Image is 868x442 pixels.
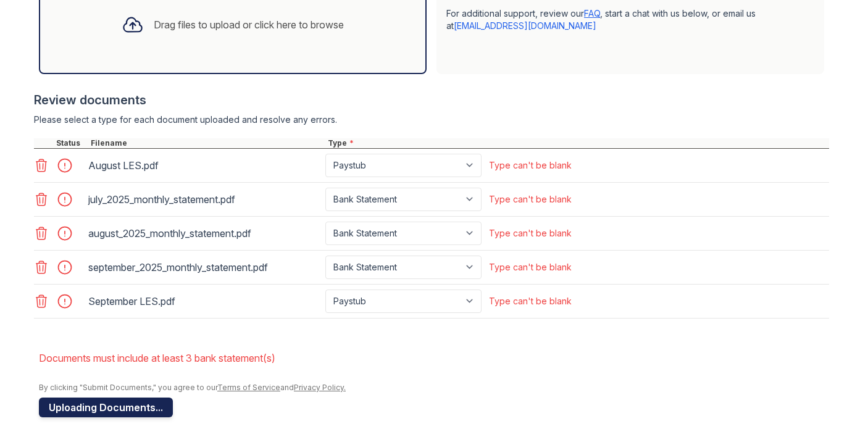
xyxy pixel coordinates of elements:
div: july_2025_monthly_statement.pdf [88,190,320,209]
div: Review documents [34,91,829,109]
div: Type [325,138,829,148]
div: september_2025_monthly_statement.pdf [88,257,320,277]
div: Type can't be blank [489,295,572,307]
div: Type can't be blank [489,227,572,240]
div: August LES.pdf [88,156,320,175]
a: Privacy Policy. [294,383,346,392]
a: Terms of Service [217,383,280,392]
div: Type can't be blank [489,159,572,172]
div: Type can't be blank [489,193,572,206]
a: [EMAIL_ADDRESS][DOMAIN_NAME] [454,20,596,31]
a: FAQ [584,8,600,19]
div: Type can't be blank [489,261,572,273]
div: September LES.pdf [88,291,320,311]
div: By clicking "Submit Documents," you agree to our and [39,383,829,393]
li: Documents must include at least 3 bank statement(s) [39,346,829,370]
div: Status [54,138,88,148]
div: Drag files to upload or click here to browse [154,17,344,32]
div: Filename [88,138,325,148]
div: Please select a type for each document uploaded and resolve any errors. [34,114,829,126]
p: For additional support, review our , start a chat with us below, or email us at [446,7,814,32]
div: august_2025_monthly_statement.pdf [88,223,320,243]
button: Uploading Documents... [39,398,173,417]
